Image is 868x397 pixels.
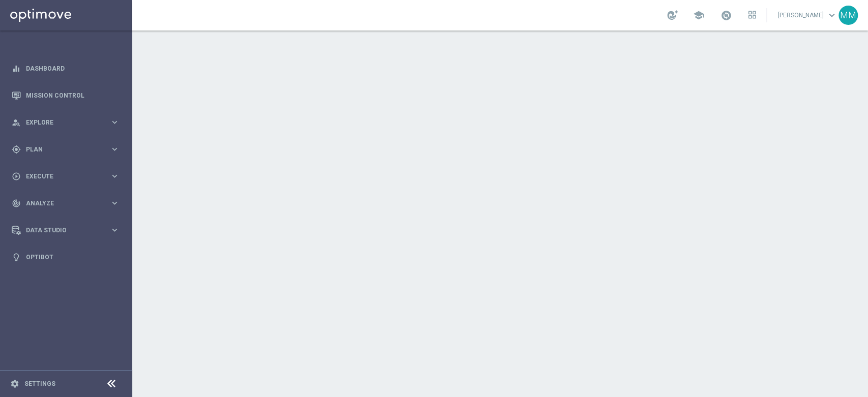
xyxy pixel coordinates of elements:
i: person_search [12,118,21,127]
span: keyboard_arrow_down [826,10,837,21]
div: Data Studio [12,226,110,235]
span: Execute [26,173,110,179]
div: Analyze [12,199,110,208]
i: track_changes [12,199,21,208]
div: Execute [12,172,110,181]
button: play_circle_outline Execute keyboard_arrow_right [11,172,120,180]
i: lightbulb [12,253,21,262]
a: [PERSON_NAME]keyboard_arrow_down [777,8,839,23]
a: Dashboard [26,55,119,82]
span: school [693,10,704,21]
div: Mission Control [12,82,119,109]
i: keyboard_arrow_right [110,144,119,154]
button: lightbulb Optibot [11,253,120,261]
div: MM [839,6,858,25]
i: keyboard_arrow_right [110,225,119,235]
button: Mission Control [11,91,120,100]
button: track_changes Analyze keyboard_arrow_right [11,199,120,207]
i: keyboard_arrow_right [110,198,119,208]
span: Explore [26,119,110,126]
a: Optibot [26,243,119,270]
span: Analyze [26,200,110,206]
div: Explore [12,118,110,127]
button: gps_fixed Plan keyboard_arrow_right [11,145,120,154]
i: equalizer [12,64,21,73]
i: settings [10,379,19,388]
button: person_search Explore keyboard_arrow_right [11,118,120,127]
div: Plan [12,145,110,154]
i: keyboard_arrow_right [110,117,119,127]
button: Data Studio keyboard_arrow_right [11,226,120,234]
i: play_circle_outline [12,172,21,181]
i: gps_fixed [12,145,21,154]
a: Settings [24,381,55,387]
span: Plan [26,146,110,152]
div: Dashboard [12,55,119,82]
i: keyboard_arrow_right [110,171,119,181]
button: equalizer Dashboard [11,65,120,73]
span: Data Studio [26,227,110,233]
div: Optibot [12,243,119,270]
a: Mission Control [26,82,119,109]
